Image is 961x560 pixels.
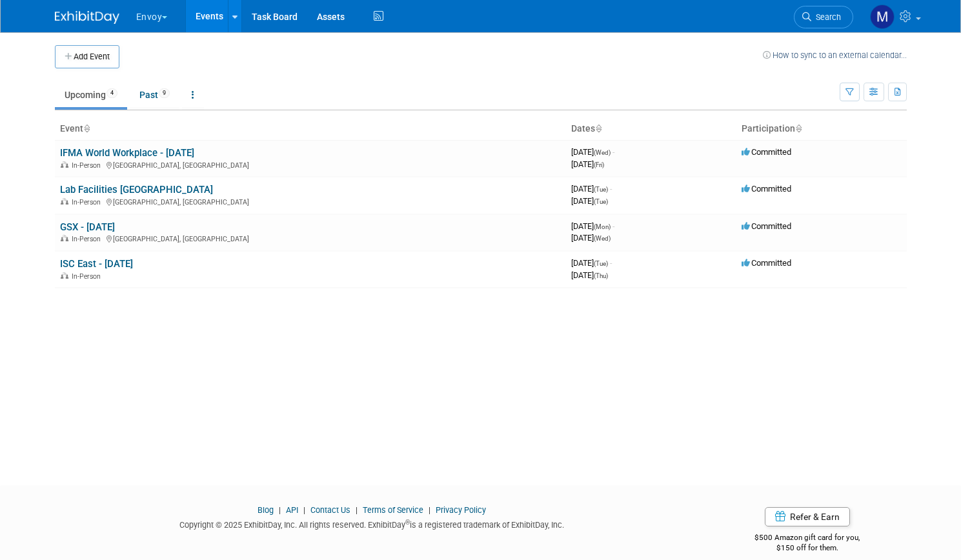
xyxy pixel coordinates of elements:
[571,184,612,194] span: [DATE]
[55,516,689,531] div: Copyright © 2025 ExhibitDay, Inc. All rights reserved. ExhibitDay is a registered trademark of Ex...
[742,184,791,194] span: Committed
[61,235,68,241] img: In-Person Event
[55,83,127,107] a: Upcoming4
[60,221,115,233] a: GSX - [DATE]
[286,505,298,515] a: API
[811,12,841,22] span: Search
[571,147,614,157] span: [DATE]
[436,505,486,515] a: Privacy Policy
[571,196,608,206] span: [DATE]
[55,118,566,140] th: Event
[594,186,608,193] span: (Tue)
[742,221,791,231] span: Committed
[60,147,194,159] a: IFMA World Workplace - [DATE]
[736,118,907,140] th: Participation
[571,159,604,169] span: [DATE]
[60,258,133,270] a: ISC East - [DATE]
[571,233,611,243] span: [DATE]
[708,524,907,554] div: $500 Amazon gift card for you,
[106,88,117,98] span: 4
[612,221,614,231] span: -
[72,198,105,206] span: In-Person
[594,161,604,168] span: (Fri)
[276,505,284,515] span: |
[870,5,895,29] img: Matt h
[61,272,68,279] img: In-Person Event
[763,50,907,60] a: How to sync to an external calendar...
[55,45,119,68] button: Add Event
[594,149,611,156] span: (Wed)
[594,260,608,267] span: (Tue)
[352,505,361,515] span: |
[60,233,561,243] div: [GEOGRAPHIC_DATA], [GEOGRAPHIC_DATA]
[566,118,736,140] th: Dates
[595,123,602,134] a: Sort by Start Date
[60,159,561,170] div: [GEOGRAPHIC_DATA], [GEOGRAPHIC_DATA]
[159,88,170,98] span: 9
[594,198,608,205] span: (Tue)
[60,196,561,206] div: [GEOGRAPHIC_DATA], [GEOGRAPHIC_DATA]
[594,235,611,242] span: (Wed)
[55,11,119,24] img: ExhibitDay
[83,123,90,134] a: Sort by Event Name
[794,6,853,28] a: Search
[61,198,68,205] img: In-Person Event
[708,543,907,554] div: $150 off for them.
[72,235,105,243] span: In-Person
[765,507,850,526] a: Refer & Earn
[72,161,105,170] span: In-Person
[310,505,350,515] a: Contact Us
[795,123,802,134] a: Sort by Participation Type
[72,272,105,281] span: In-Person
[405,519,410,526] sup: ®
[258,505,274,515] a: Blog
[610,184,612,194] span: -
[610,258,612,268] span: -
[742,258,791,268] span: Committed
[300,505,309,515] span: |
[612,147,614,157] span: -
[571,221,614,231] span: [DATE]
[594,223,611,230] span: (Mon)
[60,184,213,195] a: Lab Facilities [GEOGRAPHIC_DATA]
[571,270,608,280] span: [DATE]
[742,147,791,157] span: Committed
[425,505,434,515] span: |
[571,258,612,268] span: [DATE]
[363,505,423,515] a: Terms of Service
[130,83,179,107] a: Past9
[594,272,608,279] span: (Thu)
[61,161,68,168] img: In-Person Event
